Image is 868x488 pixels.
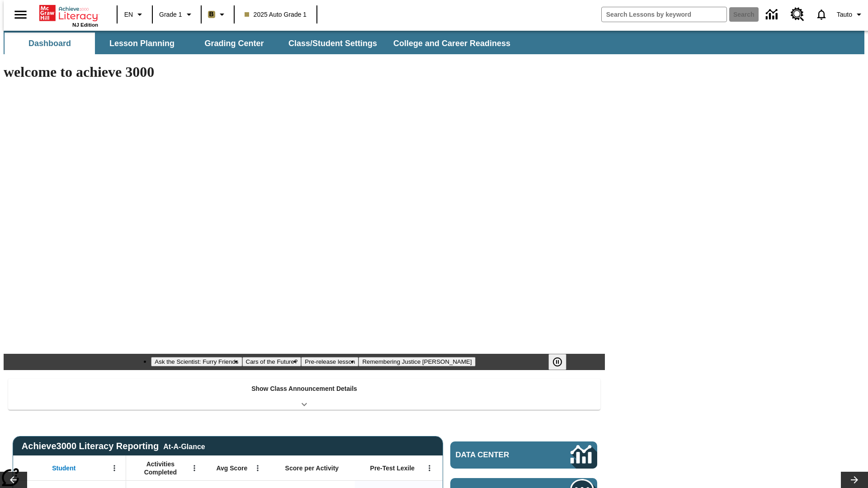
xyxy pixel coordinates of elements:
[548,354,566,370] button: Pause
[72,22,98,28] span: NJ Edition
[251,461,264,475] button: Open Menu
[423,461,436,475] button: Open Menu
[359,357,475,366] button: Slide 4 Remembering Justice O'Connor
[370,464,415,472] span: Pre-Test Lexile
[810,3,833,26] a: Notifications
[602,7,726,22] input: search field
[837,10,852,19] span: Tauto
[785,2,810,27] a: Resource Center, Will open in new tab
[39,4,98,22] a: Home
[52,464,75,472] span: Student
[4,64,605,80] h1: welcome to achieve 3000
[204,6,231,23] button: Boost Class color is light brown. Change class color
[841,472,868,488] button: Lesson carousel, Next
[120,6,149,23] button: Language: EN, Select a language
[39,3,98,28] div: Home
[760,2,785,27] a: Data Center
[97,33,187,54] button: Lesson Planning
[5,33,95,54] button: Dashboard
[281,33,384,54] button: Class/Student Settings
[285,464,339,472] span: Score per Activity
[216,464,247,472] span: Avg Score
[8,379,600,410] div: Show Class Announcement Details
[131,460,190,476] span: Activities Completed
[833,6,868,23] button: Profile/Settings
[189,33,279,54] button: Grading Center
[242,357,302,366] button: Slide 2 Cars of the Future?
[108,461,121,475] button: Open Menu
[7,1,34,28] button: Open side menu
[4,31,864,54] div: SubNavbar
[245,10,307,19] span: 2025 Auto Grade 1
[159,10,182,19] span: Grade 1
[124,10,133,19] span: EN
[188,461,201,475] button: Open Menu
[151,357,242,366] button: Slide 1 Ask the Scientist: Furry Friends
[209,9,214,20] span: B
[450,441,597,469] a: Data Center
[301,357,359,366] button: Slide 3 Pre-release lesson
[4,33,519,54] div: SubNavbar
[456,450,540,460] span: Data Center
[156,6,198,23] button: Grade: Grade 1, Select a grade
[22,441,205,451] span: Achieve3000 Literacy Reporting
[548,354,576,370] div: Pause
[163,441,205,451] div: At-A-Glance
[251,384,357,394] p: Show Class Announcement Details
[386,33,518,54] button: College and Career Readiness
